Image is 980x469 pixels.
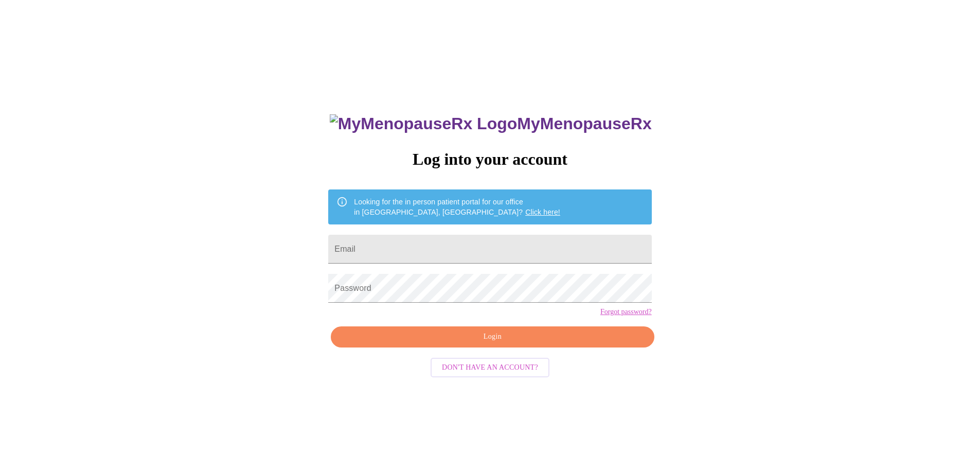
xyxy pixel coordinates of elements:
span: Don't have an account? [442,361,538,374]
button: Don't have an account? [431,358,549,378]
a: Don't have an account? [428,362,552,371]
button: Login [331,326,654,348]
span: Login [343,331,642,343]
h3: Log into your account [328,150,651,169]
div: Looking for the in person patient portal for our office in [GEOGRAPHIC_DATA], [GEOGRAPHIC_DATA]? [354,193,560,221]
img: MyMenopauseRx Logo [330,114,517,133]
a: Forgot password? [600,308,652,316]
h3: MyMenopauseRx [330,114,652,133]
a: Click here! [525,208,560,216]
